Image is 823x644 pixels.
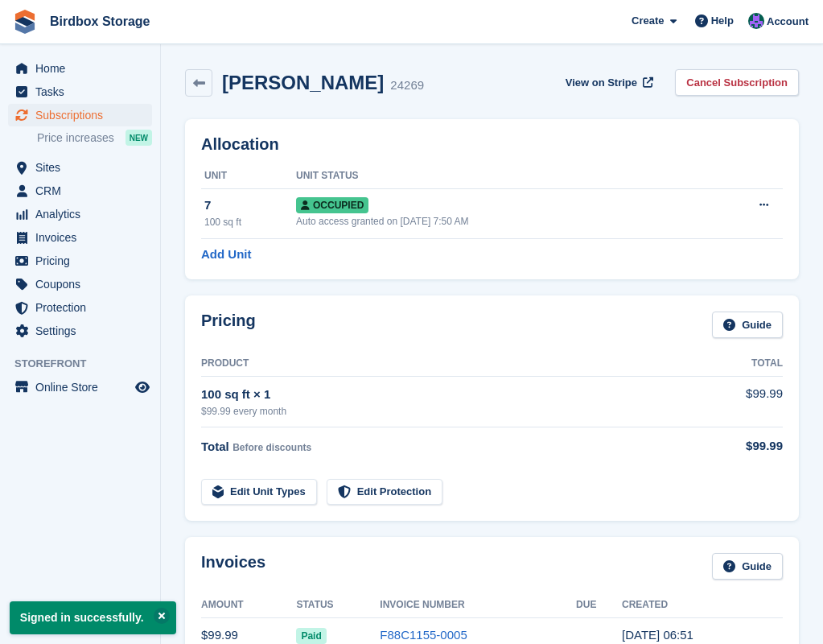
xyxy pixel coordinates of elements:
a: menu [8,57,152,80]
div: $99.99 every month [201,404,706,419]
span: CRM [35,180,132,202]
td: $99.99 [706,376,783,427]
span: Tasks [35,80,132,103]
span: Coupons [35,273,132,295]
a: Edit Protection [327,479,442,506]
span: View on Stripe [566,75,637,91]
span: Home [35,57,132,80]
span: Analytics [35,203,132,225]
th: Total [706,351,783,377]
p: Signed in successfully. [10,601,176,634]
span: Online Store [35,376,132,398]
a: menu [8,320,152,342]
th: Created [622,592,783,618]
a: menu [8,376,152,398]
div: $99.99 [706,437,783,456]
th: Unit Status [296,163,703,189]
h2: Invoices [201,553,265,580]
a: menu [8,180,152,202]
div: 7 [204,196,296,215]
a: Guide [712,312,783,338]
a: menu [8,296,152,319]
span: Settings [35,320,132,342]
h2: Pricing [201,312,256,338]
a: menu [8,250,152,272]
th: Status [296,592,380,618]
a: Edit Unit Types [201,479,317,506]
span: Pricing [35,250,132,272]
a: View on Stripe [559,69,656,96]
h2: Allocation [201,135,783,154]
a: menu [8,226,152,249]
th: Invoice Number [380,592,576,618]
span: Protection [35,296,132,319]
th: Amount [201,592,296,618]
span: Subscriptions [35,104,132,126]
span: Total [201,440,229,453]
span: Account [767,14,809,30]
a: menu [8,104,152,126]
th: Unit [201,163,296,189]
a: Birdbox Storage [43,8,156,35]
h2: [PERSON_NAME] [222,72,384,93]
a: menu [8,203,152,225]
th: Due [576,592,622,618]
div: 24269 [390,76,424,95]
th: Product [201,351,706,377]
span: Sites [35,156,132,179]
span: Help [711,13,734,29]
a: Preview store [133,378,152,397]
a: Cancel Subscription [675,69,799,96]
span: Paid [296,628,326,644]
a: Guide [712,553,783,580]
a: menu [8,273,152,295]
div: NEW [126,130,152,146]
div: 100 sq ft × 1 [201,386,706,404]
a: menu [8,80,152,103]
div: Auto access granted on [DATE] 7:50 AM [296,214,703,229]
img: stora-icon-8386f47178a22dfd0bd8f6a31ec36ba5ce8667c1dd55bd0f319d3a0aa187defe.svg [13,10,37,34]
span: Create [632,13,664,29]
a: Price increases NEW [37,129,152,147]
a: menu [8,156,152,179]
span: Before discounts [232,442,311,453]
span: Invoices [35,226,132,249]
div: 100 sq ft [204,215,296,229]
a: F88C1155-0005 [380,628,467,642]
time: 2024-01-01 11:51:11 UTC [622,628,693,642]
span: Price increases [37,130,114,146]
a: Add Unit [201,246,251,264]
span: Occupied [296,197,368,213]
span: Storefront [14,356,160,372]
img: Brian Fey/Brenton Franklin [748,13,764,29]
